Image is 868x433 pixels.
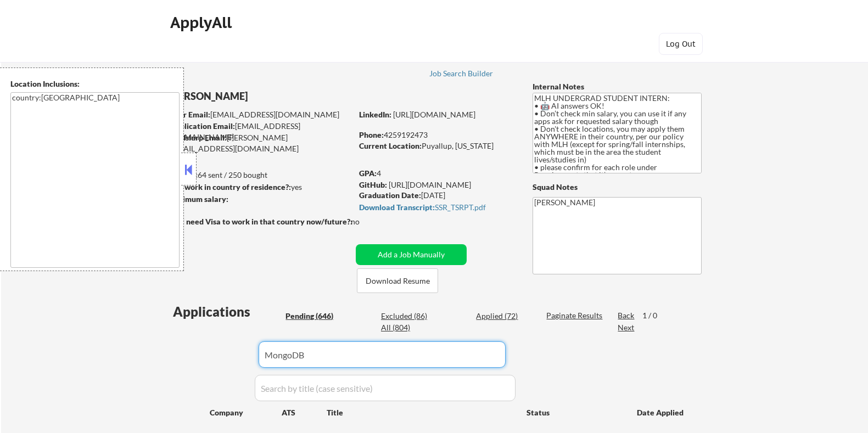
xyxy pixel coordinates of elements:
[170,13,235,32] div: ApplyAll
[359,140,514,151] div: Puyallup, [US_STATE]
[169,182,349,193] div: yes
[169,194,228,204] strong: Minimum salary:
[170,121,352,142] div: [EMAIL_ADDRESS][DOMAIN_NAME]
[659,33,703,55] button: Log Out
[389,180,471,189] a: [URL][DOMAIN_NAME]
[259,341,506,368] input: Search by company (case sensitive)
[357,268,438,293] button: Download Resume
[359,110,391,119] strong: LinkedIn:
[170,89,395,103] div: [PERSON_NAME]
[359,190,421,200] strong: Graduation Date:
[10,78,180,89] div: Location Inclusions:
[169,170,352,181] div: 64 sent / 250 bought
[359,141,422,150] strong: Current Location:
[359,130,384,139] strong: Phone:
[359,130,514,140] div: 4259192473
[285,311,340,322] div: Pending (646)
[173,305,282,318] div: Applications
[618,322,635,333] div: Next
[255,375,516,401] input: Search by title (case sensitive)
[546,310,605,321] div: Paginate Results
[359,203,512,214] a: Download Transcript:SSR_TSRPT.pdf
[356,244,467,265] button: Add a Job Manually
[351,216,382,227] div: no
[637,407,685,418] div: Date Applied
[359,190,514,201] div: [DATE]
[527,402,621,422] div: Status
[169,182,291,192] strong: Can work in country of residence?:
[170,133,227,142] strong: Mailslurp Email:
[327,407,516,418] div: Title
[170,217,352,226] strong: Will need Visa to work in that country now/future?:
[359,204,512,211] div: SSR_TSRPT.pdf
[359,203,435,212] strong: Download Transcript:
[476,311,531,322] div: Applied (72)
[429,69,494,80] a: Job Search Builder
[359,168,516,179] div: 4
[170,121,235,131] strong: Application Email:
[429,70,494,77] div: Job Search Builder
[210,407,282,418] div: Company
[533,81,702,92] div: Internal Notes
[642,310,668,321] div: 1 / 0
[359,180,387,189] strong: GitHub:
[393,110,475,119] a: [URL][DOMAIN_NAME]
[381,322,436,333] div: All (804)
[282,407,327,418] div: ATS
[170,109,352,120] div: [EMAIL_ADDRESS][DOMAIN_NAME]
[533,182,702,193] div: Squad Notes
[381,311,436,322] div: Excluded (86)
[359,168,377,178] strong: GPA:
[170,132,352,154] div: [PERSON_NAME][EMAIL_ADDRESS][DOMAIN_NAME]
[618,310,635,321] div: Back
